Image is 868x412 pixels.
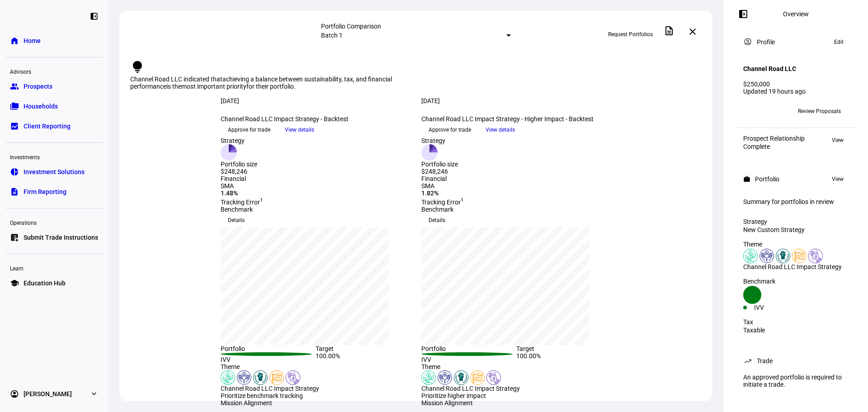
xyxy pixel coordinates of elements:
[608,27,653,42] span: Request Portfolios
[5,183,103,201] a: descriptionFirm Reporting
[24,187,66,196] span: Firm Reporting
[221,392,410,399] div: Prioritize benchmark tracking
[24,36,41,45] span: Home
[10,122,19,131] eth-mat-symbol: bid_landscape
[834,37,844,47] span: Edit
[421,137,458,144] div: Strategy
[221,370,235,385] img: climateChange.colored.svg
[421,370,436,385] img: climateChange.colored.svg
[90,389,99,398] eth-mat-symbol: expand_more
[743,37,848,47] eth-panel-overview-card-header: Profile
[421,227,590,345] div: chart, 1 series
[743,318,848,326] div: Tax
[429,123,471,137] span: Approve for trade
[24,102,58,111] span: Households
[755,175,779,183] div: Portfolio
[90,12,99,21] eth-mat-symbol: left_panel_close
[743,198,848,205] div: Summary for portfolios in review
[601,27,660,42] button: Request Portfolios
[24,82,52,91] span: Prospects
[5,97,103,115] a: folder_copyHouseholds
[421,115,611,123] div: Channel Road LLC Impact Strategy - Higher Impact - Backtest
[5,150,103,163] div: Investments
[221,137,257,144] div: Strategy
[221,97,410,104] div: [DATE]
[228,213,245,227] span: Details
[5,261,103,274] div: Learn
[10,279,19,288] eth-mat-symbol: school
[743,278,848,285] div: Benchmark
[285,123,314,137] span: View details
[783,10,809,18] div: Overview
[130,76,392,90] span: achieving a balance between sustainability, tax, and financial performance
[516,352,611,363] div: 100.00%
[24,167,85,176] span: Investment Solutions
[759,249,774,263] img: humanRights.colored.svg
[24,279,66,288] span: Education Hub
[5,117,103,135] a: bid_landscapeClient Reporting
[10,389,19,398] eth-mat-symbol: account_circle
[24,389,72,398] span: [PERSON_NAME]
[738,370,854,392] div: An approved portfolio is required to initiate a trade.
[421,385,611,392] div: Channel Road LLC Impact Strategy
[743,249,758,263] img: climateChange.colored.svg
[743,81,848,88] div: $250,000
[321,32,343,39] mat-select-trigger: Batch 1
[10,36,19,45] eth-mat-symbol: home
[5,65,103,77] div: Advisors
[5,216,103,228] div: Operations
[260,197,263,203] sup: 1
[221,345,316,352] div: Portfolio
[228,123,270,137] span: Approve for trade
[791,104,848,118] button: Review Proposals
[10,187,19,196] eth-mat-symbol: description
[743,356,752,365] mat-icon: trending_up
[5,77,103,95] a: groupProspects
[743,88,848,95] div: Updated 19 hours ago
[421,206,611,213] div: Benchmark
[221,175,410,182] div: Financial
[10,233,19,242] eth-mat-symbol: list_alt_add
[5,163,103,181] a: pie_chartInvestment Solutions
[421,97,611,104] div: [DATE]
[316,345,410,352] div: Target
[421,345,516,352] div: Portfolio
[516,345,611,352] div: Target
[221,182,410,189] div: SMA
[776,249,790,263] img: racialJustice.colored.svg
[827,135,848,146] button: View
[10,102,19,111] eth-mat-symbol: folder_copy
[747,108,754,114] span: CC
[429,213,445,227] span: Details
[253,370,268,385] img: racialJustice.colored.svg
[438,370,452,385] img: humanRights.colored.svg
[743,135,805,142] div: Prospect Relationship
[24,122,71,131] span: Client Reporting
[461,197,464,203] sup: 1
[221,115,410,123] div: Channel Road LLC Impact Strategy - Backtest
[743,263,848,270] div: Channel Road LLC Impact Strategy
[743,218,848,225] div: Strategy
[743,241,848,248] div: Theme
[421,213,453,227] button: Details
[478,123,522,137] button: View details
[421,182,611,189] div: SMA
[757,38,775,46] div: Profile
[830,37,848,47] button: Edit
[10,167,19,176] eth-mat-symbol: pie_chart
[24,233,98,242] span: Submit Trade Instructions
[221,213,252,227] button: Details
[278,123,321,137] button: View details
[421,399,611,407] div: Mission Alignment
[743,65,796,72] h4: Channel Road LLC
[421,123,478,137] button: Approve for trade
[754,304,796,311] div: IVV
[792,249,807,263] img: lgbtqJustice.colored.svg
[421,175,611,182] div: Financial
[221,161,257,168] div: Portfolio size
[221,227,389,345] div: chart, 1 series
[221,199,263,206] span: Tracking Error
[757,357,773,365] div: Trade
[221,206,410,213] div: Benchmark
[421,356,516,363] div: IVV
